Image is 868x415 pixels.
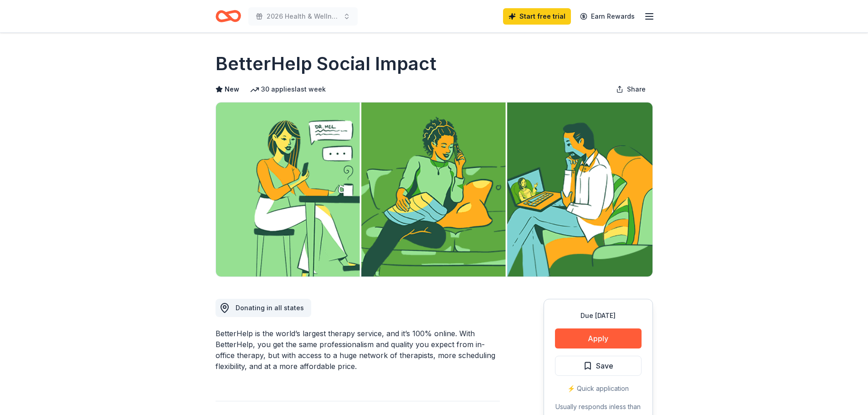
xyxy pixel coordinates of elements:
div: BetterHelp is the world’s largest therapy service, and it’s 100% online. With BetterHelp, you get... [216,328,500,372]
span: 2026 Health & Wellness Fair [267,11,339,22]
button: 2026 Health & Wellness Fair [248,7,358,26]
div: Due [DATE] [555,310,642,321]
span: Save [596,360,613,372]
span: New [225,84,239,95]
button: Share [609,80,653,98]
a: Start free trial [503,8,571,25]
button: Save [555,356,642,376]
img: Image for BetterHelp Social Impact [216,102,652,277]
button: Apply [555,328,642,348]
span: Share [627,84,646,95]
div: 30 applies last week [250,84,326,95]
span: Donating in all states [236,304,304,312]
a: Earn Rewards [575,8,640,25]
h1: BetterHelp Social Impact [216,51,437,77]
a: Home [216,5,241,27]
div: ⚡️ Quick application [555,383,642,394]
